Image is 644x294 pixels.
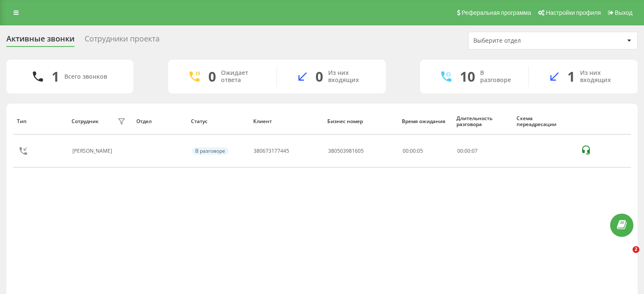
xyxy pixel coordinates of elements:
span: Настройки профиля [546,9,601,16]
iframe: Intercom live chat [615,246,636,267]
div: Отдел [136,118,183,124]
div: 10 [460,69,475,85]
div: 0 [315,69,323,85]
div: Статус [191,118,245,124]
div: : : [457,148,478,154]
div: 1 [52,69,59,85]
div: Схема переадресации [517,115,572,128]
div: Время ожидания [402,118,448,124]
div: В разговоре [480,69,516,84]
div: Бизнес номер [327,118,394,124]
div: Из них входящих [580,69,625,84]
div: 00:00:05 [403,148,448,154]
div: Клиент [253,118,320,124]
span: 00 [464,147,470,154]
div: Сотрудник [72,118,99,124]
div: Всего звонков [64,73,107,80]
span: Реферальная программа [462,9,531,16]
span: 07 [472,147,478,154]
div: Сотрудники проекта [85,34,160,47]
span: 2 [633,246,639,253]
div: Активные звонки [6,34,75,47]
div: [PERSON_NAME] [72,148,114,154]
div: В разговоре [192,147,229,155]
div: Длительность разговора [456,115,509,128]
div: Из них входящих [328,69,373,84]
div: Ожидает ответа [221,69,264,84]
span: Выход [615,9,633,16]
div: 380673177445 [254,148,289,154]
div: 0 [208,69,216,85]
div: 380503981605 [328,148,364,154]
div: Тип [17,118,64,124]
div: Выберите отдел [473,37,575,44]
div: 1 [567,69,575,85]
span: 00 [457,147,463,154]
